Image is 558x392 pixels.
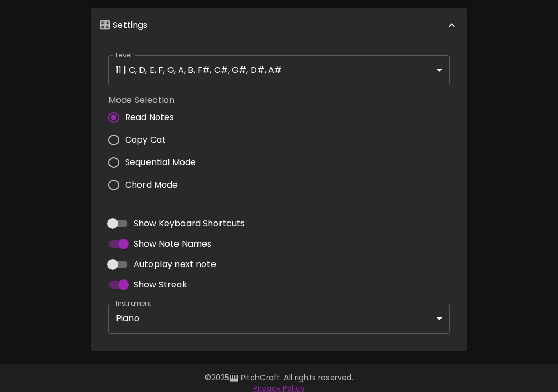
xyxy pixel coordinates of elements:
span: Autoplay next note [134,258,216,271]
span: Chord Mode [125,179,178,191]
label: Level [116,50,133,60]
p: 🎛️ Settings [100,19,148,32]
span: Copy Cat [125,134,166,146]
span: Read Notes [125,111,174,124]
span: Show Keyboard Shortcuts [134,217,245,230]
span: Show Streak [134,278,187,291]
div: 11 | C, D, E, F, G, A, B, F#, C#, G#, D#, A# [108,55,450,85]
label: Instrument [116,299,152,308]
div: Piano [108,304,450,334]
label: Mode Selection [108,94,204,106]
span: Show Note Names [134,238,211,250]
span: Sequential Mode [125,156,196,169]
div: 🎛️ Settings [91,8,467,42]
p: © 2025 🎹 PitchCraft. All rights reserved. [13,372,545,383]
